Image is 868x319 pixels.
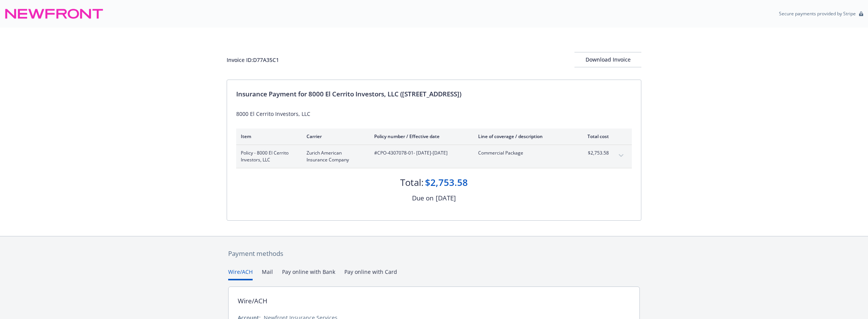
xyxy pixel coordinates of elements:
span: Policy - 8000 El Cerrito Investors, LLC [241,150,294,163]
div: $2,753.58 [425,176,468,189]
div: Total: [400,176,423,189]
div: Payment methods [228,249,640,259]
button: Wire/ACH [228,268,253,280]
button: Pay online with Bank [282,268,335,280]
div: Line of coverage / description [478,133,568,140]
button: Pay online with Card [344,268,397,280]
div: [DATE] [436,193,456,203]
span: Commercial Package [478,150,568,156]
div: Item [241,133,294,140]
div: Policy number / Effective date [374,133,466,140]
div: 8000 El Cerrito Investors, LLC [236,110,632,118]
button: Mail [262,268,273,280]
button: expand content [615,150,627,162]
button: Download Invoice [574,52,641,67]
div: Policy - 8000 El Cerrito Investors, LLCZurich American Insurance Company#CPO-4307078-01- [DATE]-[... [236,145,632,168]
span: $2,753.58 [580,150,609,156]
div: Carrier [307,133,362,140]
span: #CPO-4307078-01 - [DATE]-[DATE] [374,150,466,156]
div: Invoice ID: D77A35C1 [227,56,279,64]
div: Total cost [580,133,609,140]
div: Wire/ACH [238,296,268,306]
span: Zurich American Insurance Company [307,150,362,163]
p: Secure payments provided by Stripe [779,10,856,17]
div: Download Invoice [574,52,641,67]
div: Insurance Payment for 8000 El Cerrito Investors, LLC ([STREET_ADDRESS]) [236,89,632,99]
div: Due on [412,193,433,203]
